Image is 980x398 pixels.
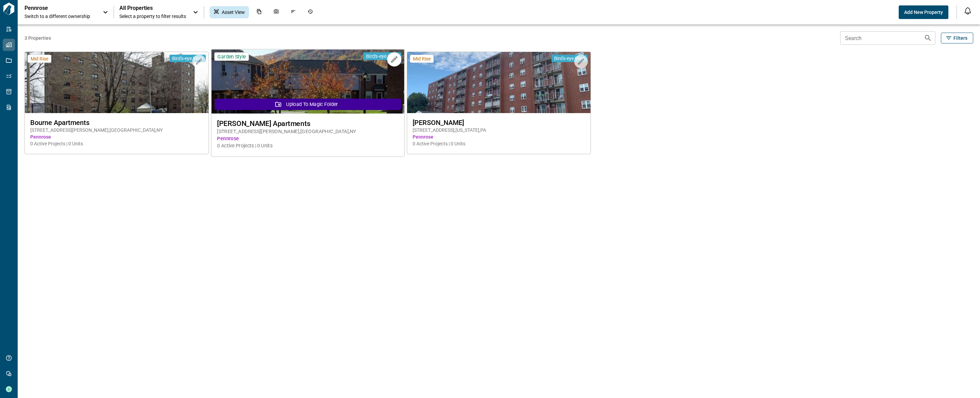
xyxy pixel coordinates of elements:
[217,142,398,149] span: 0 Active Projects | 0 Units
[899,5,948,19] button: Add New Property
[215,98,401,110] button: Upload to Magic Folder
[941,33,973,43] button: Filters
[172,55,203,61] span: Bird's-eye View
[119,5,186,12] span: All Properties
[269,6,283,18] div: Photos
[554,55,585,61] span: Bird's-eye View
[217,53,246,60] span: Garden Style
[413,56,431,62] span: Mid Rise
[217,119,398,128] span: [PERSON_NAME] Apartments
[210,6,249,18] div: Asset View
[24,13,96,20] span: Switch to a different ownership
[217,135,398,142] span: Pennrose
[407,52,591,113] img: property-asset
[30,127,203,133] span: [STREET_ADDRESS][PERSON_NAME] , [GEOGRAPHIC_DATA] , NY
[24,35,837,41] span: 3 Properties
[904,9,943,16] span: Add New Property
[921,31,935,45] button: Search properties
[30,140,203,147] span: 0 Active Projects | 0 Units
[962,5,973,16] button: Open notification feed
[211,50,404,114] img: property-asset
[413,133,585,140] span: Pennrose
[119,13,186,20] span: Select a property to filter results
[953,35,967,41] span: Filters
[30,119,203,127] span: Bourne Apartments
[30,133,203,140] span: Pennrose
[252,6,266,18] div: Documents
[413,140,585,147] span: 0 Active Projects | 0 Units
[25,52,209,113] img: property-asset
[217,128,398,135] span: [STREET_ADDRESS][PERSON_NAME] , [GEOGRAPHIC_DATA] , NY
[222,9,245,16] span: Asset View
[31,56,48,62] span: Mid Rise
[286,6,300,18] div: Issues & Info
[24,5,86,12] p: Pennrose
[303,6,317,18] div: Job History
[366,53,399,59] span: Bird's-eye View
[413,119,585,127] span: [PERSON_NAME]
[413,127,585,133] span: [STREET_ADDRESS] , [US_STATE] , PA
